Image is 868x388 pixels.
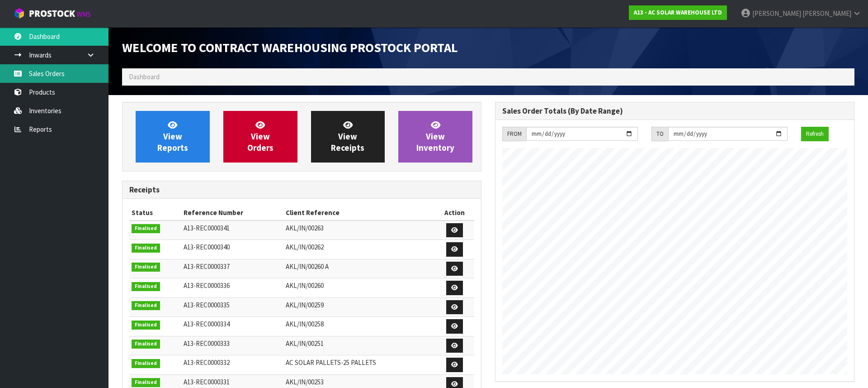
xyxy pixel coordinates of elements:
[286,320,324,328] span: AKL/IN/00258
[184,281,230,290] span: A13-REC0000336
[286,281,324,290] span: AKL/IN/00260
[247,120,274,153] span: View Orders
[283,206,434,220] th: Client Reference
[651,127,668,141] div: TO
[752,9,801,18] span: [PERSON_NAME]
[129,72,160,81] span: Dashboard
[286,378,324,386] span: AKL/IN/00253
[184,301,230,309] span: A13-REC0000335
[132,340,160,349] span: Finalised
[223,111,297,163] a: ViewOrders
[184,243,230,251] span: A13-REC0000340
[802,9,851,18] span: [PERSON_NAME]
[286,358,376,367] span: AC SOLAR PALLETS-25 PALLETS
[398,111,472,163] a: ViewInventory
[77,10,91,19] small: WMS
[416,120,454,153] span: View Inventory
[132,301,160,310] span: Finalised
[132,359,160,368] span: Finalised
[122,39,458,56] span: Welcome to Contract Warehousing ProStock Portal
[181,206,283,220] th: Reference Number
[331,120,364,153] span: View Receipts
[132,378,160,387] span: Finalised
[801,127,829,141] button: Refresh
[129,206,181,220] th: Status
[502,107,847,115] h3: Sales Order Totals (By Date Range)
[634,9,722,16] strong: A13 - AC SOLAR WAREHOUSE LTD
[132,244,160,253] span: Finalised
[29,8,75,19] span: ProStock
[132,224,160,233] span: Finalised
[286,224,324,232] span: AKL/IN/00263
[14,8,25,19] img: cube-alt.png
[286,339,324,348] span: AKL/IN/00251
[129,186,474,194] h3: Receipts
[286,301,324,309] span: AKL/IN/00259
[311,111,385,163] a: ViewReceipts
[434,206,474,220] th: Action
[502,127,526,141] div: FROM
[184,320,230,328] span: A13-REC0000334
[132,321,160,330] span: Finalised
[286,262,329,271] span: AKL/IN/00260 A
[132,282,160,291] span: Finalised
[184,378,230,386] span: A13-REC0000331
[132,263,160,272] span: Finalised
[184,339,230,348] span: A13-REC0000333
[184,358,230,367] span: A13-REC0000332
[286,243,324,251] span: AKL/IN/00262
[184,224,230,232] span: A13-REC0000341
[157,120,188,153] span: View Reports
[136,111,210,163] a: ViewReports
[184,262,230,271] span: A13-REC0000337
